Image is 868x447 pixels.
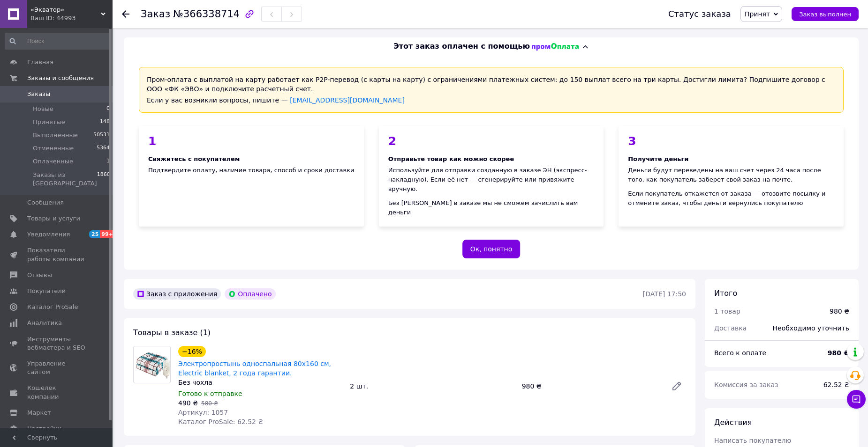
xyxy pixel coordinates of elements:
[27,303,78,311] span: Каталог ProSale
[225,288,275,300] div: Оплачено
[97,144,110,153] span: 5364
[823,381,849,388] span: 62.52 ₴
[27,198,64,207] span: Сообщения
[462,240,521,258] button: Ок, понятно
[388,155,514,162] span: Отправьте товар как можно скорее
[33,118,65,126] span: Принятые
[33,157,73,166] span: Оплаченные
[628,166,834,184] div: Деньги будут переведены на ваш счет через 24 часа после того, как покупатель заберет свой заказ н...
[668,9,731,19] div: Статус заказа
[745,10,770,18] span: Принят
[714,324,747,332] span: Доставка
[27,425,61,433] span: Настройки
[178,346,206,357] div: −16%
[628,155,688,162] span: Получите деньги
[667,377,686,396] a: Редактировать
[178,360,331,377] a: Электропростынь односпальная 80х160 см, Electric blanket, 2 года гарантии.
[33,131,78,139] span: Выполненные
[393,41,530,52] span: Этот заказ оплачен с помощью
[89,230,100,238] span: 25
[106,157,110,166] span: 1
[27,90,50,98] span: Заказы
[714,308,740,315] span: 1 товар
[799,11,851,18] span: Заказ выполнен
[518,380,664,393] div: 980 ₴
[628,189,834,208] div: Если покупатель откажется от заказа — отозвите посылку и отмените заказ, чтобы деньги вернулись п...
[27,230,70,239] span: Уведомления
[27,246,87,263] span: Показатели работы компании
[828,349,849,357] b: 980 ₴
[147,95,836,105] div: Если у вас возникли вопросы, пишите —
[714,381,778,388] span: Комиссия за заказ
[27,384,87,401] span: Кошелек компании
[27,319,62,327] span: Аналитика
[27,359,87,376] span: Управление сайтом
[388,166,595,194] div: Используйте для отправки созданную в заказе ЭН (экспресс-накладную). Если её нет — сгенерируйте и...
[201,400,218,407] span: 580 ₴
[714,418,752,427] span: Действия
[388,135,595,147] div: 2
[27,74,94,82] span: Заказы и сообщения
[148,155,240,162] span: Свяжитесь с покупателем
[141,8,170,20] span: Заказ
[139,126,364,227] div: Подтвердите оплату, наличие товара, способ и сроки доставки
[139,67,844,113] div: Пром-оплата с выплатой на карту работает как P2P-перевод (с карты на карту) с ограничениями плате...
[122,9,129,19] div: Вернуться назад
[133,288,221,300] div: Заказ с приложения
[106,105,110,113] span: 0
[148,135,355,147] div: 1
[628,135,834,147] div: 3
[33,105,53,113] span: Новые
[100,118,110,126] span: 148
[33,144,74,153] span: Отмененные
[33,171,97,188] span: Заказы из [GEOGRAPHIC_DATA]
[100,230,115,238] span: 99+
[346,380,518,393] div: 2 шт.
[178,378,342,387] div: Без чохла
[290,96,405,104] a: [EMAIL_ADDRESS][DOMAIN_NAME]
[27,58,53,66] span: Главная
[847,390,866,409] button: Чат с покупателем
[714,289,737,298] span: Итого
[27,214,80,223] span: Товары и услуги
[714,437,791,444] span: Написать покупателю
[178,399,198,407] span: 490 ₴
[27,335,87,352] span: Инструменты вебмастера и SEO
[133,328,211,337] span: Товары в заказе (1)
[5,33,111,50] input: Поиск
[178,390,242,397] span: Готово к отправке
[134,350,170,379] img: Электропростынь односпальная 80х160 см, Electric blanket, 2 года гарантии.
[767,318,855,338] div: Необходимо уточнить
[643,290,686,298] time: [DATE] 17:50
[792,7,859,21] button: Заказ выполнен
[178,409,228,416] span: Артикул: 1057
[27,409,51,417] span: Маркет
[93,131,110,139] span: 50531
[714,349,766,357] span: Всего к оплате
[27,271,52,279] span: Отзывы
[27,287,66,295] span: Покупатели
[173,8,240,20] span: №366338714
[388,198,595,217] div: Без [PERSON_NAME] в заказе мы не сможем зачислить вам деньги
[178,418,263,425] span: Каталог ProSale: 62.52 ₴
[30,14,113,22] div: Ваш ID: 44993
[830,307,849,316] div: 980 ₴
[97,171,110,188] span: 1860
[30,6,101,14] span: «Экватор»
